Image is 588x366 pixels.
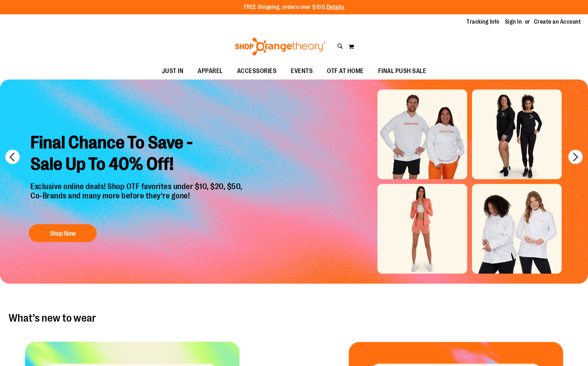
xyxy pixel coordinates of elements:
[9,312,579,324] h2: What’s new to wear
[284,63,320,80] a: EVENTS
[25,182,250,217] p: Exclusive online deals! Shop OTF favorites under $10, $20, $50, Co-Brands and many more before th...
[505,18,522,26] a: Sign In
[320,63,371,80] a: OTF AT HOME
[5,150,20,164] button: prev
[244,3,344,11] p: FREE Shipping, orders over $150.
[25,126,250,182] h2: Final Chance To Save - Sale Up To 40% Off!
[467,18,500,26] a: Tracking Info
[291,63,313,79] span: EVENTS
[568,150,583,164] button: next
[191,63,230,80] a: APPAREL
[162,63,184,79] span: JUST IN
[327,63,364,79] span: OTF AT HOME
[237,63,277,79] span: ACCESSORIES
[378,63,426,79] span: FINAL PUSH SALE
[327,4,344,10] a: Details
[230,63,284,80] a: ACCESSORIES
[198,63,223,79] span: APPAREL
[234,38,327,56] img: Shop Orangetheory
[371,63,434,80] a: FINAL PUSH SALE
[534,18,581,26] a: Create an Account
[155,63,191,80] a: JUST IN
[29,224,97,242] button: Shop Now
[25,126,250,246] a: Final Chance To Save -Sale Up To 40% Off! Exclusive online deals! Shop OTF favorites under $10, $...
